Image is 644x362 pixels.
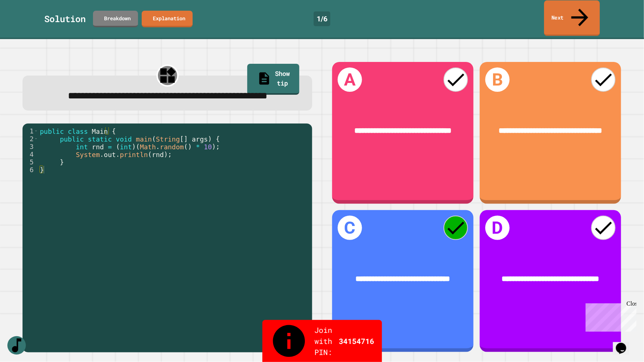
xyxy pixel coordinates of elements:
[247,64,299,95] a: Show tip
[338,216,362,240] h1: C
[34,135,38,143] span: Toggle code folding, rows 2 through 5
[23,150,38,158] div: 4
[142,11,193,27] a: Explanation
[93,11,138,27] a: Breakdown
[544,0,600,36] a: Next
[583,300,637,332] iframe: chat widget
[262,320,382,362] div: Join with PIN:
[23,143,38,150] div: 3
[23,127,38,135] div: 1
[339,335,375,347] span: 34154716
[485,216,510,240] h1: D
[338,67,362,92] h1: A
[314,11,330,26] div: 1 / 6
[34,127,38,135] span: Toggle code folding, rows 1 through 6
[613,333,637,355] iframe: chat widget
[3,3,51,47] div: Chat with us now!Close
[485,67,510,92] h1: B
[44,12,86,25] div: Solution
[23,166,38,174] div: 6
[23,158,38,166] div: 5
[23,135,38,143] div: 2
